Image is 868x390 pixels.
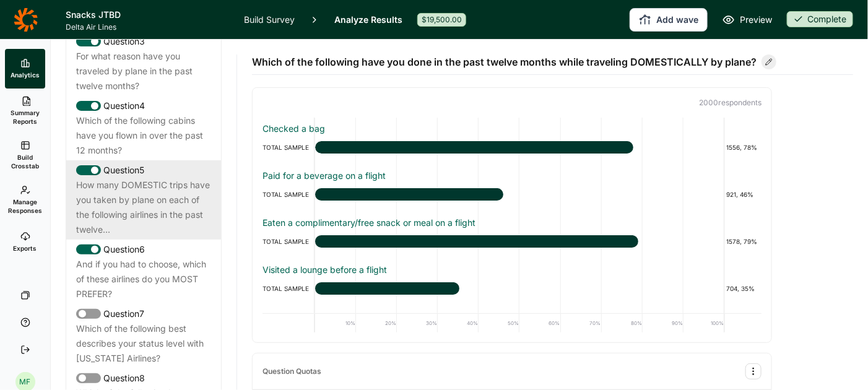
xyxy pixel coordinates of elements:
[66,7,229,22] h1: Snacks JTBD
[5,89,45,133] a: Summary Reports
[252,54,757,69] span: Which of the following have you done in the past twelve months while traveling DOMESTICALLY by pl...
[76,163,211,178] div: Question 5
[263,311,762,323] div: Paid for in-flight Wi-Fi
[723,12,772,27] a: Preview
[14,244,37,253] span: Exports
[10,108,40,126] span: Summary Reports
[417,13,466,27] div: $19,500.00
[76,371,211,386] div: Question 8
[76,321,211,366] div: Which of the following best describes your status level with [US_STATE] Airlines?
[263,170,762,182] div: Paid for a beverage on a flight
[438,314,479,332] div: 40%
[76,178,211,237] div: How many DOMESTIC trips have you taken by plane on each of the following airlines in the past twe...
[5,178,45,222] a: Manage Responses
[602,314,643,332] div: 80%
[397,314,438,332] div: 30%
[5,49,45,89] a: Analytics
[561,314,602,332] div: 70%
[10,153,40,170] span: Build Crosstab
[519,314,560,332] div: 60%
[263,264,762,276] div: Visited a lounge before a flight
[630,8,708,32] button: Add wave
[5,133,45,178] a: Build Crosstab
[315,314,356,332] div: 10%
[479,314,519,332] div: 50%
[740,12,772,27] span: Preview
[76,257,211,301] div: And if you had to choose, which of these airlines do you MOST PREFER?
[684,314,724,332] div: 100%
[356,314,397,332] div: 20%
[8,197,42,215] span: Manage Responses
[263,281,315,296] div: TOTAL SAMPLE
[263,140,315,155] div: TOTAL SAMPLE
[724,187,762,202] div: 921, 46%
[263,98,762,108] p: 2000 respondent s
[263,123,762,135] div: Checked a bag
[76,306,211,321] div: Question 7
[11,71,40,79] span: Analytics
[76,34,211,49] div: Question 3
[787,11,853,27] div: Complete
[724,234,762,249] div: 1578, 79%
[5,222,45,262] a: Exports
[745,363,762,379] button: Quota Options
[263,187,315,202] div: TOTAL SAMPLE
[76,242,211,257] div: Question 6
[724,140,762,155] div: 1556, 78%
[263,217,762,229] div: Eaten a complimentary/free snack or meal on a flight
[76,49,211,93] div: For what reason have you traveled by plane in the past twelve months?
[724,281,762,296] div: 704, 35%
[263,366,321,376] div: Question Quotas
[76,113,211,158] div: Which of the following cabins have you flown in over the past 12 months?
[76,98,211,113] div: Question 4
[66,22,229,32] span: Delta Air Lines
[787,11,853,28] button: Complete
[643,314,684,332] div: 90%
[263,234,315,249] div: TOTAL SAMPLE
